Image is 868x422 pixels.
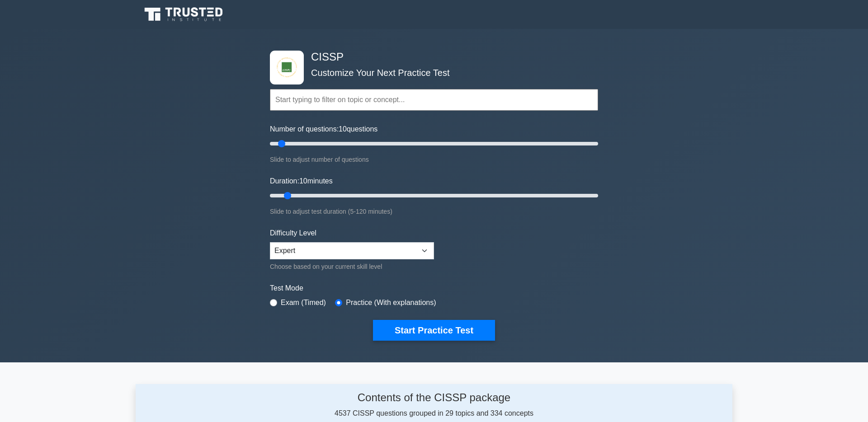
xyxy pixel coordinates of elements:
h4: CISSP [307,51,554,64]
label: Difficulty Level [270,228,316,239]
div: Choose based on your current skill level [270,261,434,272]
label: Test Mode [270,283,598,294]
span: 10 [299,177,307,185]
label: Exam (Timed) [281,297,326,308]
h4: Contents of the CISSP package [221,391,647,404]
input: Start typing to filter on topic or concept... [270,89,598,111]
div: Slide to adjust number of questions [270,154,598,165]
div: Slide to adjust test duration (5-120 minutes) [270,206,598,217]
button: Start Practice Test [373,320,495,341]
label: Duration: minutes [270,176,333,187]
div: 4537 CISSP questions grouped in 29 topics and 334 concepts [221,391,647,419]
label: Number of questions: questions [270,124,377,135]
span: 10 [339,125,347,133]
label: Practice (With explanations) [346,297,436,308]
